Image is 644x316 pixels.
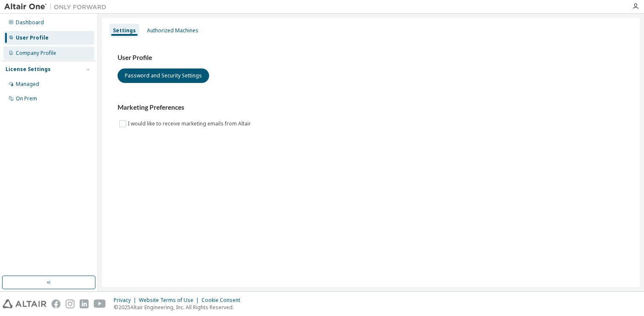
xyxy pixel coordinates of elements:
div: Authorized Machines [147,27,198,34]
img: altair_logo.svg [3,299,46,308]
div: On Prem [16,95,37,102]
label: I would like to receive marketing emails from Altair [128,119,253,129]
div: Dashboard [16,19,44,26]
img: youtube.svg [94,299,106,308]
div: Company Profile [16,50,56,57]
div: License Settings [6,66,51,73]
p: © 2025 Altair Engineering, Inc. All Rights Reserved. [114,304,245,311]
div: User Profile [16,34,49,41]
h3: Marketing Preferences [118,103,624,112]
div: Settings [113,27,136,34]
div: Cookie Consent [201,297,245,304]
img: linkedin.svg [80,299,89,308]
img: instagram.svg [66,299,75,308]
h3: User Profile [118,54,624,62]
div: Privacy [114,297,139,304]
div: Website Terms of Use [139,297,201,304]
div: Managed [16,81,39,88]
img: Altair One [4,3,111,11]
img: facebook.svg [52,299,60,308]
button: Password and Security Settings [118,68,209,83]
